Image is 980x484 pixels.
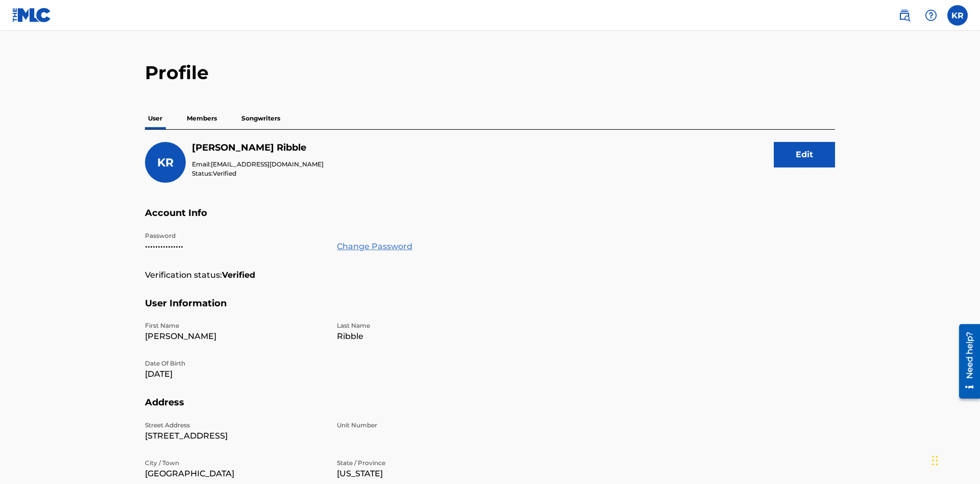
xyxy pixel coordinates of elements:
[145,458,325,468] p: City / Town
[951,320,980,404] iframe: Resource Center
[145,61,835,84] h2: Profile
[894,5,915,26] a: Public Search
[145,430,325,442] p: [STREET_ADDRESS]
[337,468,517,480] p: [US_STATE]
[925,9,937,21] img: help
[238,108,283,129] p: Songwriters
[12,8,52,22] img: MLC Logo
[192,169,324,178] p: Status:
[145,207,835,231] h5: Account Info
[222,269,255,281] strong: Verified
[145,240,325,253] p: •••••••••••••••
[213,170,236,177] span: Verified
[145,368,325,380] p: [DATE]
[211,160,324,168] span: [EMAIL_ADDRESS][DOMAIN_NAME]
[145,269,222,281] p: Verification status:
[145,108,165,129] p: User
[184,108,220,129] p: Members
[898,9,911,21] img: search
[145,421,325,430] p: Street Address
[337,330,517,343] p: Ribble
[337,240,412,253] a: Change Password
[145,321,325,330] p: First Name
[145,298,835,322] h5: User Information
[145,397,835,421] h5: Address
[192,160,324,169] p: Email:
[932,445,938,476] div: Drag
[337,458,517,468] p: State / Province
[192,142,324,154] h5: Krystal Ribble
[774,142,835,167] button: Edit
[157,156,174,170] span: KR
[337,321,517,330] p: Last Name
[947,5,968,26] div: User Menu
[337,421,517,430] p: Unit Number
[145,359,325,368] p: Date Of Birth
[145,468,325,480] p: [GEOGRAPHIC_DATA]
[929,435,980,484] iframe: Chat Widget
[145,231,325,240] p: Password
[921,5,941,26] div: Help
[145,330,325,343] p: [PERSON_NAME]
